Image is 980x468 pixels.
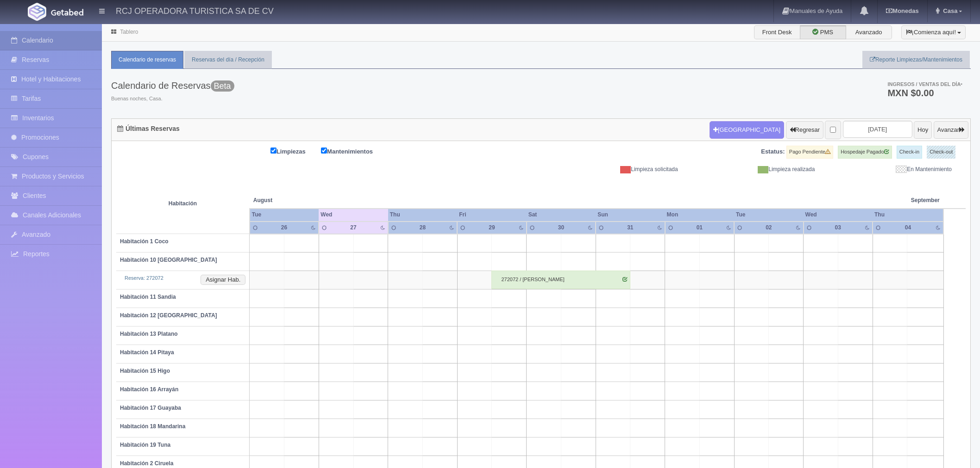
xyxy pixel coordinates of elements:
[319,209,388,221] th: Wed
[710,121,784,139] button: [GEOGRAPHIC_DATA]
[388,209,457,221] th: Thu
[901,25,966,39] button: ¡Comienza aquí!
[120,423,185,430] b: Habitación 18 Mandarina
[800,25,846,39] label: PMS
[120,442,170,448] b: Habitación 19 Tuna
[911,197,940,204] span: September
[886,7,918,14] b: Monedas
[873,209,943,221] th: Thu
[665,209,734,221] th: Mon
[120,349,174,356] b: Habitación 14 Pitaya
[120,29,138,35] a: Tablero
[758,224,779,232] div: 02
[804,209,873,221] th: Wed
[120,460,173,467] b: Habitación 2 Ciruela
[934,121,968,139] button: Avanzar
[250,209,319,221] th: Tue
[941,7,957,14] span: Casa
[253,197,384,204] span: August
[481,224,503,232] div: 29
[120,294,176,300] b: Habitación 11 Sandia
[120,331,178,337] b: Habitación 13 Platano
[273,224,295,232] div: 26
[838,146,892,159] label: Hospedaje Pagado
[914,121,932,139] button: Hoy
[596,209,665,221] th: Sun
[28,3,46,21] img: Getabed
[897,146,922,159] label: Check-in
[862,51,970,69] a: Reporte Limpiezas/Mantenimientos
[201,275,245,285] button: Asignar Hab.
[111,51,183,69] a: Calendario de reservas
[120,238,169,245] b: Habitación 1 Coco
[527,209,596,221] th: Sat
[116,5,274,16] h4: RCJ OPERADORA TURISTICA SA DE CV
[321,148,327,154] input: Mantenimientos
[887,81,962,87] span: Ingresos / Ventas del día
[120,312,217,319] b: Habitación 12 [GEOGRAPHIC_DATA]
[734,209,803,221] th: Tue
[120,257,217,263] b: Habitación 10 [GEOGRAPHIC_DATA]
[822,166,959,173] div: En Mantenimiento
[685,166,822,173] div: Limpieza realizada
[897,224,919,232] div: 04
[169,200,197,207] strong: Habitación
[689,224,710,232] div: 01
[343,224,364,232] div: 27
[120,405,181,411] b: Habitación 17 Guayaba
[211,80,234,92] span: Beta
[754,25,800,39] label: Front Desk
[620,224,641,232] div: 31
[117,125,180,132] h4: Últimas Reservas
[111,95,234,103] span: Buenas noches, Casa.
[827,224,848,232] div: 03
[846,25,892,39] label: Avanzado
[548,166,685,173] div: Limpieza solicitada
[270,146,320,156] label: Limpiezas
[270,148,276,154] input: Limpiezas
[457,209,526,221] th: Fri
[120,386,178,393] b: Habitación 16 Arrayán
[887,88,962,98] h3: MXN $0.00
[51,9,83,16] img: Getabed
[550,224,572,232] div: 30
[786,146,833,159] label: Pago Pendiente
[761,148,785,156] label: Estatus:
[412,224,433,232] div: 28
[120,368,170,374] b: Habitación 15 Higo
[786,121,823,139] button: Regresar
[111,80,234,91] h3: Calendario de Reservas
[927,146,955,159] label: Check-out
[491,271,630,289] div: 272072 / [PERSON_NAME]
[125,275,163,281] a: Reserva: 272072
[184,51,272,69] a: Reservas del día / Recepción
[321,146,387,156] label: Mantenimientos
